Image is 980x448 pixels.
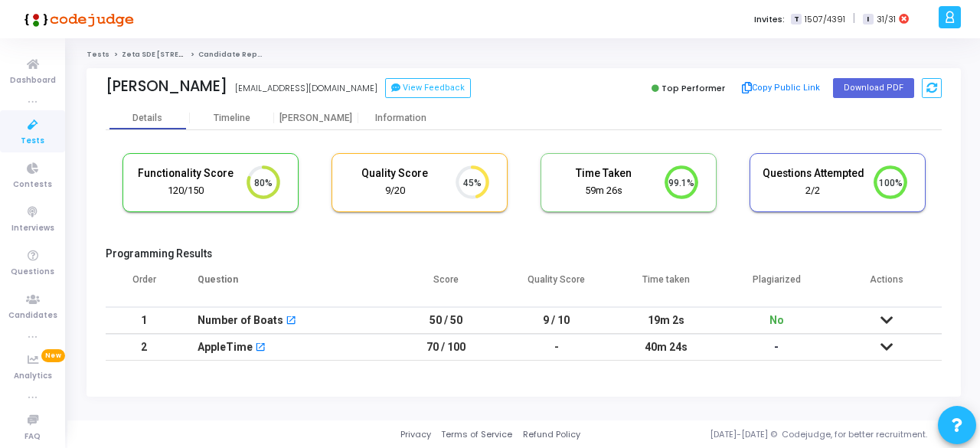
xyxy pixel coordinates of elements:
span: FAQ [24,430,41,443]
div: AppleTime [198,335,253,360]
button: Download PDF [833,78,914,98]
button: Copy Public Link [737,77,825,100]
div: Information [358,113,443,124]
span: Interviews [11,222,54,235]
span: Tests [21,135,44,148]
td: - [501,334,612,361]
span: 1507/4391 [805,13,845,26]
h5: Programming Results [106,247,942,260]
a: Terms of Service [441,428,512,441]
div: [DATE]-[DATE] © Codejudge, for better recruitment. [580,428,961,441]
div: 9/20 [344,184,446,198]
div: Number of Boats [198,308,283,333]
span: No [769,314,784,326]
a: Zeta SDE [STREET_ADDRESS] [122,50,229,59]
td: 9 / 10 [501,307,612,334]
span: Top Performer [661,82,725,94]
nav: breadcrumb [87,50,961,60]
span: Candidate Report [198,50,269,59]
div: 2/2 [762,184,864,198]
h5: Questions Attempted [762,167,864,180]
span: Contests [13,178,52,191]
div: Details [132,113,162,124]
span: | [853,11,855,27]
td: 1 [106,307,182,334]
div: [EMAIL_ADDRESS][DOMAIN_NAME] [235,82,377,95]
h5: Quality Score [344,167,446,180]
span: Dashboard [10,74,56,87]
img: logo [19,4,134,34]
span: Candidates [8,309,57,322]
th: Question [182,264,391,307]
th: Quality Score [501,264,612,307]
th: Order [106,264,182,307]
div: 59m 26s [553,184,655,198]
td: 50 / 50 [391,307,501,334]
h5: Functionality Score [135,167,237,180]
label: Invites: [754,13,785,26]
span: 31/31 [877,13,896,26]
span: Questions [11,266,54,279]
a: Privacy [400,428,431,441]
td: 40m 24s [612,334,722,361]
div: [PERSON_NAME] [106,77,227,95]
td: 70 / 100 [391,334,501,361]
a: Refund Policy [523,428,580,441]
span: Analytics [14,370,52,383]
th: Plagiarized [721,264,831,307]
div: Timeline [214,113,250,124]
div: 120/150 [135,184,237,198]
a: Tests [87,50,109,59]
h5: Time Taken [553,167,655,180]
span: New [41,349,65,362]
mat-icon: open_in_new [286,316,296,327]
td: 19m 2s [612,307,722,334]
span: T [791,14,801,25]
mat-icon: open_in_new [255,343,266,354]
div: [PERSON_NAME] [274,113,358,124]
td: 2 [106,334,182,361]
th: Score [391,264,501,307]
button: View Feedback [385,78,471,98]
th: Time taken [612,264,722,307]
th: Actions [831,264,942,307]
span: I [863,14,873,25]
span: - [774,341,779,353]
